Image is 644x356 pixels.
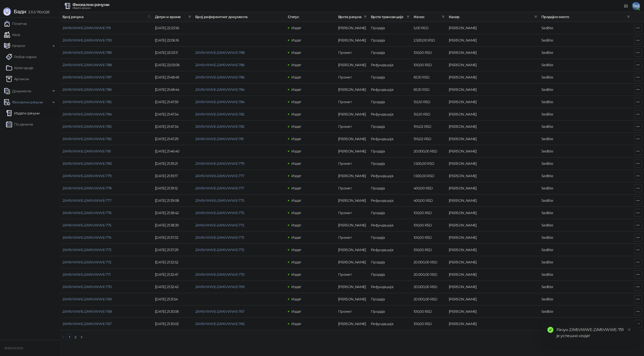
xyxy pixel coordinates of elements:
a: ZAY6VWWE-ZAY6VWWE-766 [195,322,245,326]
a: По данима [6,119,33,129]
th: Статус [286,12,336,22]
span: filter [533,13,538,21]
td: [DATE] 21:48:44 [153,84,193,96]
td: ZAY6VWWE-ZAY6VWWE-782 [60,133,153,145]
td: 1.500,00 RSD [412,157,447,170]
td: Промет [336,207,369,219]
a: ZAY6VWWE-ZAY6VWWE-779 [195,161,245,166]
td: Продаја [369,22,412,34]
li: Следећа страна [78,334,85,340]
a: ZAY6VWWE-ZAY6VWWE-786 [62,87,112,92]
td: Аванс [336,219,369,231]
td: ZAY6VWWE-ZAY6VWWE-781 [60,145,153,157]
th: Број рачуна [60,12,153,22]
td: Рефундација [369,219,412,231]
span: close [627,328,631,331]
td: ZAY6VWWE-ZAY6VWWE-770 [60,281,153,293]
a: ZAY6VWWE-ZAY6VWWE-784 [62,112,112,116]
td: 20.000,00 RSD [412,293,447,305]
span: Издат [291,161,301,166]
td: Sedište [539,84,632,96]
td: Аванс [336,108,369,121]
td: Sedište [539,170,632,182]
span: filter [534,15,537,18]
span: left [62,336,65,339]
td: 155,10 RSD [412,96,447,108]
span: Врста рачуна [338,14,362,20]
td: Продаја [369,231,412,244]
td: Аванс [336,318,369,330]
span: Број рачуна [62,14,145,20]
span: Издат [291,87,301,92]
a: ZAY6VWWE-ZAY6VWWE-782 [195,124,245,129]
span: Издат [291,322,301,326]
span: filter [442,15,445,18]
td: Промет [336,47,369,59]
td: Продаја [369,293,412,305]
td: [DATE] 21:32:47 [153,268,193,281]
td: Sedište [539,121,632,133]
span: filter [627,15,630,18]
td: Dusan Minic [447,256,539,268]
td: Продаја [369,182,412,194]
a: ZAY6VWWE-ZAY6VWWE-786 [195,75,245,80]
td: Рефундација [369,318,412,330]
td: ZAY6VWWE-ZAY6VWWE-769 [60,293,153,305]
td: [DATE] 21:48:49 [153,71,193,84]
td: Dusan Minic [447,47,539,59]
span: Издат [291,149,301,153]
td: Dusan Minic [447,145,539,157]
td: Аванс [336,256,369,268]
span: Издат [291,26,301,30]
a: Робне марке [6,52,36,62]
a: ZAY6VWWE-ZAY6VWWE-788 [62,63,112,67]
td: Рефундација [369,108,412,121]
td: ZAY6VWWE-ZAY6VWWE-768 [60,305,153,318]
span: filter [407,15,410,18]
td: [DATE] 21:39:21 [153,157,193,170]
td: Продаја [369,47,412,59]
td: Dusan Minic [447,34,539,47]
a: ZAY6VWWE-ZAY6VWWE-769 [195,285,245,289]
td: 400,00 RSD [412,182,447,194]
span: Издат [291,38,301,43]
a: ZAY6VWWE-ZAY6VWWE-767 [62,322,112,326]
span: Издат [291,297,301,301]
td: Sedište [539,108,632,121]
td: Dusan Minic [447,133,539,145]
td: Sedište [539,318,632,330]
a: ZAY6VWWE-ZAY6VWWE-785 [62,100,112,104]
td: 100,00 RSD [412,219,447,231]
span: filter [626,13,631,21]
td: Аванс [336,194,369,207]
td: Промет [336,305,369,318]
a: ZAY6VWWE-ZAY6VWWE-788 [195,50,245,55]
td: 100,00 RSD [412,244,447,256]
td: Аванс [336,84,369,96]
a: ZAY6VWWE-ZAY6VWWE-772 [62,260,111,264]
a: ZAY6VWWE-ZAY6VWWE-773 [195,223,244,227]
span: Врста трансакције [371,14,405,20]
a: ZAY6VWWE-ZAY6VWWE-768 [62,309,112,314]
td: Dusan Minic [447,157,539,170]
td: Sedište [539,96,632,108]
td: 83,10 RSD [412,71,447,84]
td: ZAY6VWWE-ZAY6VWWE-788 [60,59,153,71]
a: ZAY6VWWE-ZAY6VWWE-770 [62,285,112,289]
span: Издат [291,75,301,80]
td: Sedište [539,244,632,256]
td: 5,00 RSD [412,22,447,34]
td: Sedište [539,34,632,47]
td: [DATE] 22:03:06 [153,59,193,71]
td: Dusan Minic [447,170,539,182]
td: Аванс [336,244,369,256]
td: Sedište [539,293,632,305]
td: Dusan Minic [447,244,539,256]
td: Аванс [336,145,369,157]
th: Врста трансакције [369,12,412,22]
img: Logo [3,8,11,16]
td: Рефундација [369,84,412,96]
td: [DATE] 21:31:54 [153,293,193,305]
span: Документи [12,86,31,96]
a: Издати рачуни [6,108,40,118]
